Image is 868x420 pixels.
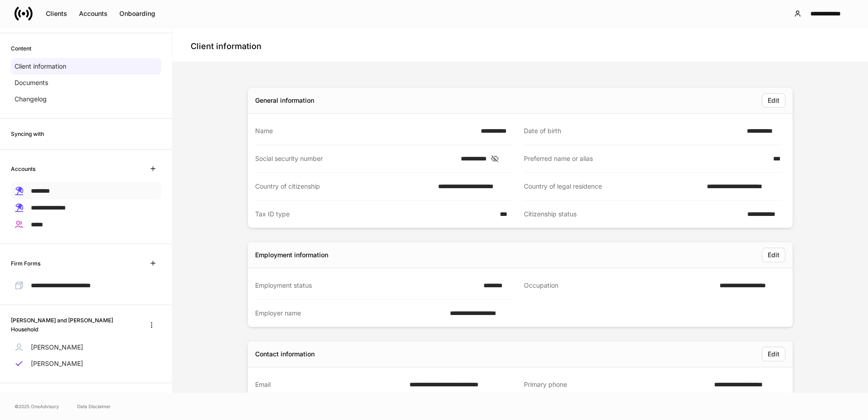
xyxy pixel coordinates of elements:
[768,351,779,357] div: Edit
[524,281,714,290] div: Occupation
[15,403,59,410] span: © 2025 OneAdvisory
[77,403,111,410] a: Data Disclaimer
[11,165,35,173] h6: Accounts
[762,347,785,361] button: Edit
[768,252,779,258] div: Edit
[46,10,67,17] div: Clients
[113,6,161,21] button: Onboarding
[11,355,161,372] a: [PERSON_NAME]
[762,248,785,262] button: Edit
[15,95,47,104] p: Changelog
[31,343,83,352] p: [PERSON_NAME]
[255,309,444,318] div: Employer name
[11,44,31,53] h6: Content
[15,62,66,71] p: Client information
[255,126,475,135] div: Name
[255,96,314,105] div: General information
[191,41,261,52] h4: Client information
[768,97,779,104] div: Edit
[255,210,494,219] div: Tax ID type
[255,154,455,163] div: Social security number
[762,93,785,108] button: Edit
[524,126,741,135] div: Date of birth
[15,78,48,87] p: Documents
[31,359,83,368] p: [PERSON_NAME]
[40,6,73,21] button: Clients
[11,130,44,138] h6: Syncing with
[524,210,742,219] div: Citizenship status
[524,380,709,389] div: Primary phone
[119,10,155,17] div: Onboarding
[255,182,433,191] div: Country of citizenship
[524,154,768,163] div: Preferred name or alias
[11,316,135,333] h6: [PERSON_NAME] and [PERSON_NAME] Household
[11,259,40,268] h6: Firm Forms
[11,58,161,75] a: Client information
[255,350,315,359] div: Contact information
[255,380,404,389] div: Email
[11,91,161,107] a: Changelog
[255,281,478,290] div: Employment status
[11,339,161,355] a: [PERSON_NAME]
[11,75,161,91] a: Documents
[524,182,701,191] div: Country of legal residence
[73,6,113,21] button: Accounts
[79,10,108,17] div: Accounts
[255,250,328,260] div: Employment information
